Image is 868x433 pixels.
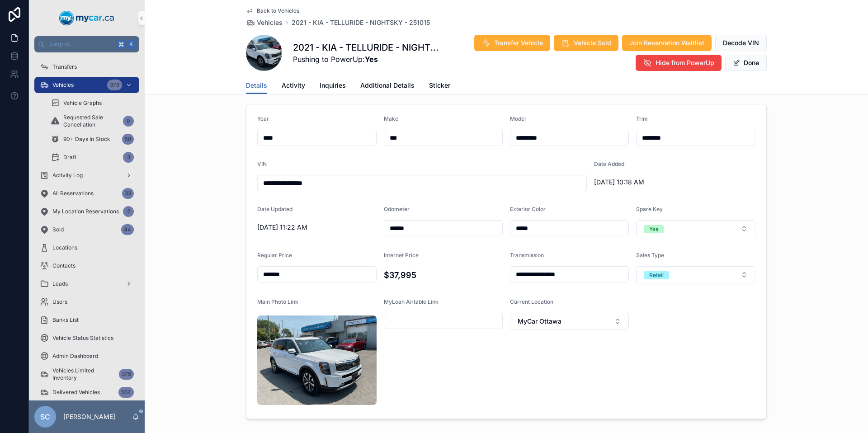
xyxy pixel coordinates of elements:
span: All Reservations [52,190,94,197]
span: Leads [52,280,68,287]
span: Inquiries [320,81,346,90]
a: Activity [282,77,305,95]
span: Requested Sale Cancellation [63,114,119,128]
a: Admin Dashboard [34,348,139,364]
a: Locations [34,240,139,256]
span: Activity [282,81,305,90]
button: Vehicle Sold [554,35,618,51]
button: Select Button [636,266,755,283]
div: 2 [123,206,134,217]
a: Sticker [429,77,450,95]
span: Trim [636,115,648,122]
span: Internet Price [384,252,419,259]
span: Vehicle Graphs [63,99,102,107]
span: K [127,41,135,48]
a: Activity Log [34,167,139,184]
span: Details [246,81,267,90]
span: Contacts [52,262,75,269]
span: 90+ Days In Stock [63,136,110,143]
span: Date Updated [257,206,292,212]
div: 379 [119,369,134,380]
a: Users [34,294,139,310]
span: Delivered Vehicles [52,389,100,396]
span: My Location Reservations [52,208,119,215]
a: Banks List [34,312,139,328]
span: Spare Key [636,206,663,212]
span: Sticker [429,81,450,90]
div: 564 [118,387,134,398]
a: Vehicles [246,18,283,27]
div: 58 [122,134,134,145]
span: [DATE] 11:22 AM [257,223,377,232]
span: Regular Price [257,252,292,259]
div: 0 [123,116,134,127]
span: [DATE] 10:18 AM [594,178,713,187]
span: MyLoan Airtable Link [384,298,439,305]
span: Banks List [52,316,79,324]
h1: 2021 - KIA - TELLURIDE - NIGHTSKY - 251015 [293,41,439,54]
a: Back to Vehicles [246,7,299,14]
span: Transmission [510,252,544,259]
a: Vehicle Graphs [45,95,139,111]
span: Vehicle Sold [574,38,611,47]
img: uc [257,315,377,405]
span: Jump to... [48,41,113,48]
span: Draft [63,154,76,161]
div: 33 [122,188,134,199]
a: Additional Details [360,77,415,95]
button: Select Button [636,220,755,237]
span: Date Added [594,160,624,167]
span: Locations [52,244,77,251]
button: Done [725,55,767,71]
span: Model [510,115,526,122]
a: Leads [34,276,139,292]
a: Inquiries [320,77,346,95]
button: Select Button [510,313,629,330]
button: Hide from PowerUp [636,55,722,71]
a: 2021 - KIA - TELLURIDE - NIGHTSKY - 251015 [292,18,430,27]
span: Transfer Vehicle [494,38,543,47]
a: Draft3 [45,149,139,165]
a: Vehicle Status Statistics [34,330,139,346]
span: Hide from PowerUp [656,58,714,67]
div: 3 [123,152,134,163]
span: Vehicle Status Statistics [52,334,113,342]
button: Jump to...K [34,36,139,52]
span: VIN [257,160,267,167]
span: Year [257,115,269,122]
span: Pushing to PowerUp: [293,54,439,65]
span: Sales Type [636,252,664,259]
span: SC [40,411,50,422]
button: Join Reservation Waitlist [622,35,712,51]
a: Details [246,77,267,94]
span: Odometer [384,206,410,212]
span: Make [384,115,398,122]
span: Vehicles [52,81,74,89]
span: Sold [52,226,64,233]
span: MyCar Ottawa [518,317,561,326]
img: App logo [59,11,114,25]
span: Additional Details [360,81,415,90]
span: Decode VIN [723,38,759,47]
a: Vehicles379 [34,77,139,93]
a: My Location Reservations2 [34,203,139,220]
div: scrollable content [29,52,145,400]
a: Delivered Vehicles564 [34,384,139,400]
div: 44 [121,224,134,235]
span: Back to Vehicles [257,7,299,14]
span: Vehicles Limited Inventory [52,367,115,381]
span: Current Location [510,298,553,305]
button: Transfer Vehicle [474,35,550,51]
a: Sold44 [34,221,139,238]
a: Contacts [34,258,139,274]
strong: Yes [365,55,378,64]
span: Join Reservation Waitlist [629,38,704,47]
h4: $37,995 [384,269,503,281]
div: 379 [107,80,122,90]
span: Main Photo Link [257,298,298,305]
div: Retail [649,271,664,279]
a: Vehicles Limited Inventory379 [34,366,139,382]
div: Yes [649,225,658,233]
a: 90+ Days In Stock58 [45,131,139,147]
